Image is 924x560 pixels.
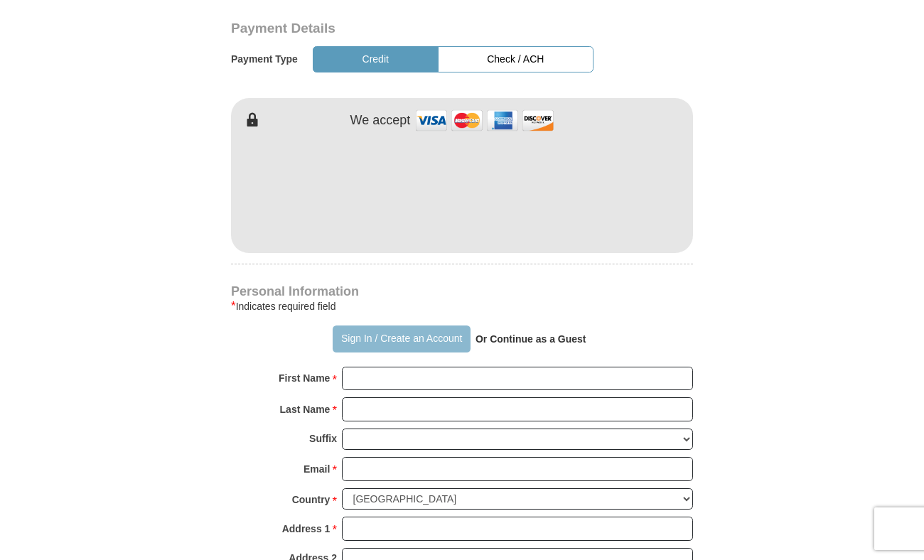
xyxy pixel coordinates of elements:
div: Indicates required field [231,298,693,315]
h4: Personal Information [231,286,693,297]
strong: Country [292,490,331,510]
strong: Or Continue as a Guest [476,333,586,345]
button: Credit [313,46,439,72]
strong: Address 1 [282,519,331,539]
strong: Last Name [280,399,331,419]
h3: Payment Details [231,21,593,37]
strong: First Name [279,368,330,388]
strong: Email [303,459,330,479]
h4: We accept [350,113,411,129]
h5: Payment Type [231,53,298,65]
button: Sign In / Create an Account [333,325,470,352]
button: Check / ACH [438,46,593,72]
img: credit cards accepted [414,105,556,136]
strong: Suffix [309,429,337,448]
